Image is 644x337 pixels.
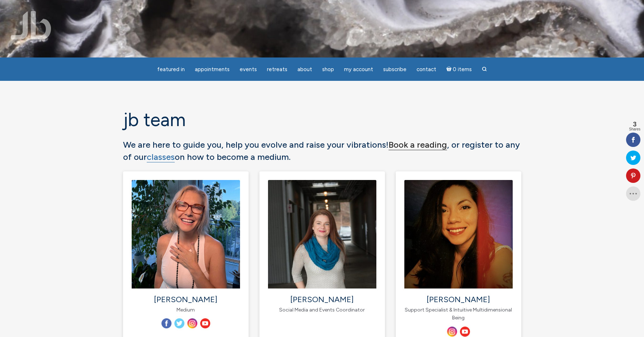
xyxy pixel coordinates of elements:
[453,67,472,72] span: 0 items
[153,63,189,77] a: featured in
[123,139,521,163] h5: We are here to guide you, help you evolve and raise your vibrations! , or register to any of our ...
[132,180,240,288] img: Jamie Butler
[417,66,436,73] span: Contact
[240,66,257,73] span: Events
[412,63,441,77] a: Contact
[195,66,230,73] span: Appointments
[154,295,217,304] a: [PERSON_NAME]
[629,128,640,131] span: Shares
[268,180,376,288] img: Colleen Zeigler
[267,66,287,73] span: Retreats
[147,152,175,162] a: classes
[629,121,640,128] span: 3
[322,66,334,73] span: Shop
[344,66,373,73] span: My Account
[404,306,513,322] p: Support Specialist & Intuitive Multidimensional Being
[447,327,457,337] img: Instagram
[404,180,513,288] img: Sara Reheis
[389,139,447,150] a: Book a reading
[123,110,521,130] h1: JB Team
[187,318,197,328] img: Instagram
[446,66,453,73] i: Cart
[340,63,377,77] a: My Account
[383,66,406,73] span: Subscribe
[200,318,210,328] img: YouTube
[318,63,338,77] a: Shop
[157,66,185,73] span: featured in
[235,63,261,77] a: Events
[297,66,312,73] span: About
[460,327,470,337] img: YouTube
[268,306,376,314] p: Social Media and Events Coordinator
[379,63,411,77] a: Subscribe
[263,63,292,77] a: Retreats
[11,11,51,40] img: Jamie Butler. The Everyday Medium
[427,295,490,304] a: [PERSON_NAME]
[132,306,240,314] p: Medium
[161,318,171,328] img: Facebook
[174,318,184,328] img: Twitter
[191,63,234,77] a: Appointments
[442,62,476,77] a: Cart0 items
[293,63,316,77] a: About
[290,295,354,304] a: [PERSON_NAME]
